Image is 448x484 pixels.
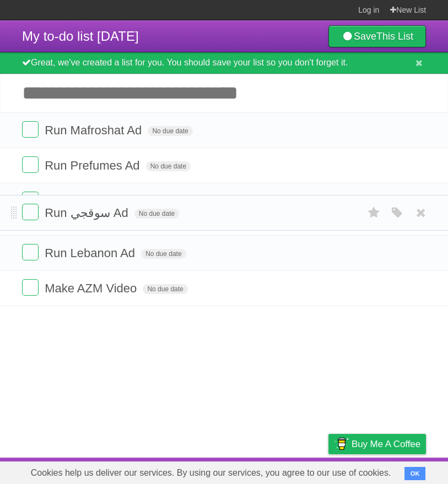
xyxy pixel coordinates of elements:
[314,460,343,481] a: Privacy
[146,161,191,171] span: No due date
[328,434,426,454] a: Buy me a coffee
[22,279,39,296] label: Done
[218,460,263,481] a: Developers
[134,209,179,219] span: No due date
[45,159,142,172] span: Run Prefumes Ad
[22,244,39,260] label: Done
[45,246,138,260] span: Run Lebanon Ad
[22,204,39,220] label: Done
[364,204,385,222] label: Star task
[334,434,349,453] img: Buy me a coffee
[141,249,186,259] span: No due date
[404,467,426,480] button: OK
[45,194,182,208] span: Make 3 Items B&B Video
[143,284,187,294] span: No due date
[277,460,301,481] a: Terms
[22,192,39,208] label: Done
[328,25,426,47] a: SaveThis List
[22,121,39,138] label: Done
[45,123,144,137] span: Run Mafroshat Ad
[148,126,192,136] span: No due date
[22,29,139,43] span: My to-do list [DATE]
[22,156,39,173] label: Done
[352,434,420,454] span: Buy me a coffee
[45,206,131,220] span: Run سوقجي Ad
[45,281,139,295] span: Make AZM Video
[357,460,426,481] a: Suggest a feature
[182,460,205,481] a: About
[20,462,402,484] span: Cookies help us deliver our services. By using our services, you agree to our use of cookies.
[376,31,413,42] b: This List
